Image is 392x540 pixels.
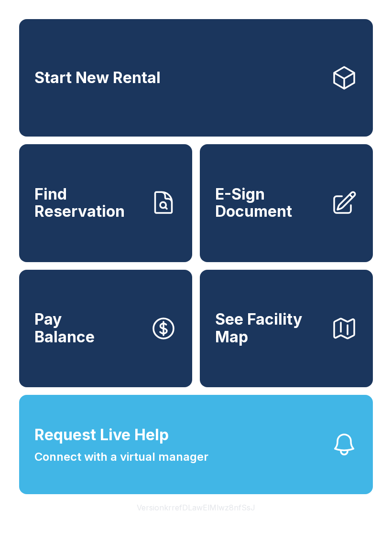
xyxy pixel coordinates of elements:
span: Request Live Help [34,424,169,446]
span: Find Reservation [34,186,142,221]
button: VersionkrrefDLawElMlwz8nfSsJ [129,494,263,521]
a: Start New Rental [19,19,373,137]
button: Request Live HelpConnect with a virtual manager [19,395,373,494]
a: E-Sign Document [200,144,373,262]
button: See Facility Map [200,270,373,387]
span: Pay Balance [34,311,95,346]
button: PayBalance [19,270,192,387]
span: E-Sign Document [215,186,323,221]
a: Find Reservation [19,144,192,262]
span: Connect with a virtual manager [34,448,208,466]
span: See Facility Map [215,311,323,346]
span: Start New Rental [34,69,161,87]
